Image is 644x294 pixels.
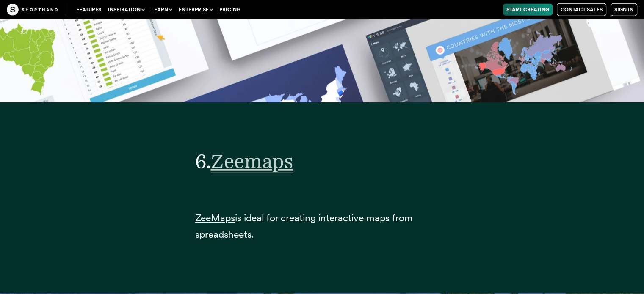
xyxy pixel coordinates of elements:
[73,4,105,16] a: Features
[195,212,413,240] span: is ideal for creating interactive maps from spreadsheets.
[195,149,211,173] span: 6.
[211,149,293,173] a: Zeemaps
[611,3,637,16] a: Sign in
[175,4,216,16] button: Enterprise
[216,4,244,16] a: Pricing
[503,4,553,16] a: Start Creating
[195,212,235,224] a: ZeeMaps
[7,4,58,16] img: The Craft
[557,3,606,16] a: Contact Sales
[105,4,148,16] button: Inspiration
[148,4,175,16] button: Learn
